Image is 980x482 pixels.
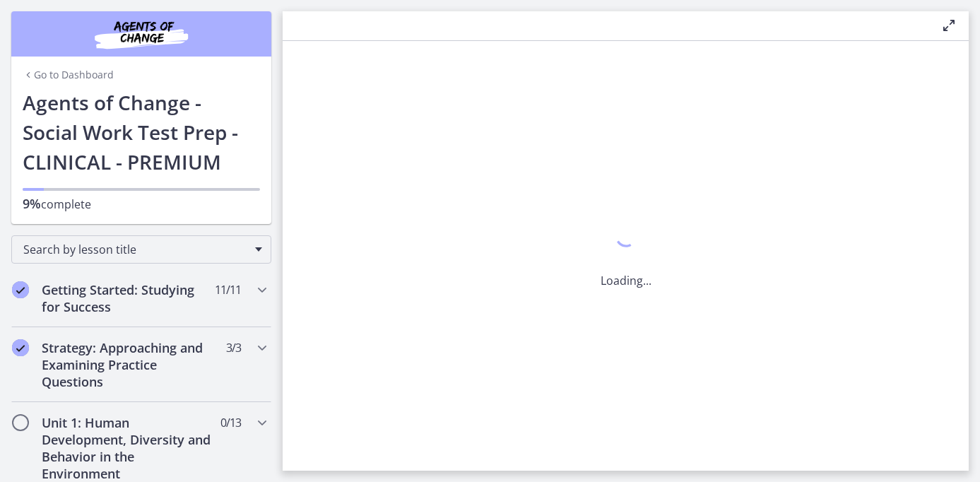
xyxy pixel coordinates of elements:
span: 9% [23,195,41,212]
a: Go to Dashboard [23,68,114,82]
i: Completed [12,339,29,356]
h1: Agents of Change - Social Work Test Prep - CLINICAL - PREMIUM [23,88,260,177]
div: 1 [601,223,651,255]
span: 11 / 11 [215,281,241,298]
div: Search by lesson title [11,235,271,264]
span: 3 / 3 [226,339,241,356]
h2: Strategy: Approaching and Examining Practice Questions [42,339,214,390]
p: complete [23,195,260,213]
h2: Unit 1: Human Development, Diversity and Behavior in the Environment [42,414,214,482]
h2: Getting Started: Studying for Success [42,281,214,315]
img: Agents of Change [57,17,226,51]
p: Loading... [601,272,651,289]
i: Completed [12,281,29,298]
span: Search by lesson title [23,242,248,257]
span: 0 / 13 [220,414,241,431]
